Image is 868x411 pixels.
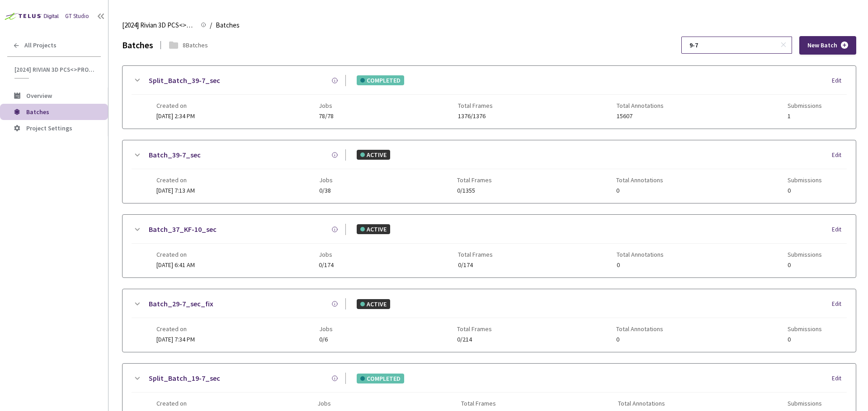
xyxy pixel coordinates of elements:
[319,262,334,268] span: 0/174
[65,12,89,21] div: GT Studio
[319,187,333,194] span: 0/38
[617,262,664,268] span: 0
[26,108,49,116] span: Batches
[832,225,847,234] div: Edit
[210,20,212,31] li: /
[788,113,822,120] span: 1
[684,37,780,53] input: Search
[156,176,195,184] span: Created on
[357,224,390,234] div: ACTIVE
[618,400,665,407] span: Total Annotations
[319,336,333,343] span: 0/6
[617,102,664,109] span: Total Annotations
[319,102,334,109] span: Jobs
[457,176,492,184] span: Total Frames
[832,76,847,85] div: Edit
[357,150,390,160] div: ACTIVE
[357,75,404,85] div: COMPLETED
[26,124,72,132] span: Project Settings
[123,140,856,203] div: Batch_39-7_secACTIVEEditCreated on[DATE] 7:13 AMJobs0/38Total Frames0/1355Total Annotations0Submi...
[319,113,334,120] span: 78/78
[457,336,492,343] span: 0/214
[458,262,493,268] span: 0/174
[457,325,492,332] span: Total Frames
[319,176,333,184] span: Jobs
[156,112,195,120] span: [DATE] 2:34 PM
[788,102,822,109] span: Submissions
[357,374,404,383] div: COMPLETED
[156,102,195,109] span: Created on
[616,176,663,184] span: Total Annotations
[149,373,220,384] a: Split_Batch_19-7_sec
[788,325,822,332] span: Submissions
[616,325,663,332] span: Total Annotations
[788,262,822,268] span: 0
[461,400,496,407] span: Total Frames
[788,336,822,343] span: 0
[156,400,195,407] span: Created on
[24,42,57,49] span: All Projects
[156,261,195,269] span: [DATE] 6:41 AM
[832,374,847,383] div: Edit
[788,251,822,258] span: Submissions
[123,289,856,352] div: Batch_29-7_sec_fixACTIVEEditCreated on[DATE] 7:34 PMJobs0/6Total Frames0/214Total Annotations0Sub...
[156,186,195,194] span: [DATE] 7:13 AM
[149,149,201,161] a: Batch_39-7_sec
[123,215,856,277] div: Batch_37_KF-10_secACTIVEEditCreated on[DATE] 6:41 AMJobs0/174Total Frames0/174Total Annotations0S...
[319,251,334,258] span: Jobs
[317,400,339,407] span: Jobs
[357,299,390,309] div: ACTIVE
[156,251,195,258] span: Created on
[832,151,847,160] div: Edit
[788,176,822,184] span: Submissions
[832,300,847,309] div: Edit
[788,400,822,407] span: Submissions
[122,38,153,52] div: Batches
[123,66,856,129] div: Split_Batch_39-7_secCOMPLETEDEditCreated on[DATE] 2:34 PMJobs78/78Total Frames1376/1376Total Anno...
[183,40,208,50] div: 8 Batches
[617,251,664,258] span: Total Annotations
[617,113,664,120] span: 15607
[319,325,333,332] span: Jobs
[457,187,492,194] span: 0/1355
[156,325,195,332] span: Created on
[616,336,663,343] span: 0
[788,187,822,194] span: 0
[149,224,217,235] a: Batch_37_KF-10_sec
[122,20,195,31] span: [2024] Rivian 3D PCS<>Production
[458,251,493,258] span: Total Frames
[149,298,213,309] a: Batch_29-7_sec_fix
[156,335,195,343] span: [DATE] 7:34 PM
[216,20,240,31] span: Batches
[26,92,52,100] span: Overview
[14,66,95,74] span: [2024] Rivian 3D PCS<>Production
[149,75,220,86] a: Split_Batch_39-7_sec
[458,113,493,120] span: 1376/1376
[616,187,663,194] span: 0
[807,42,837,49] span: New Batch
[458,102,493,109] span: Total Frames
